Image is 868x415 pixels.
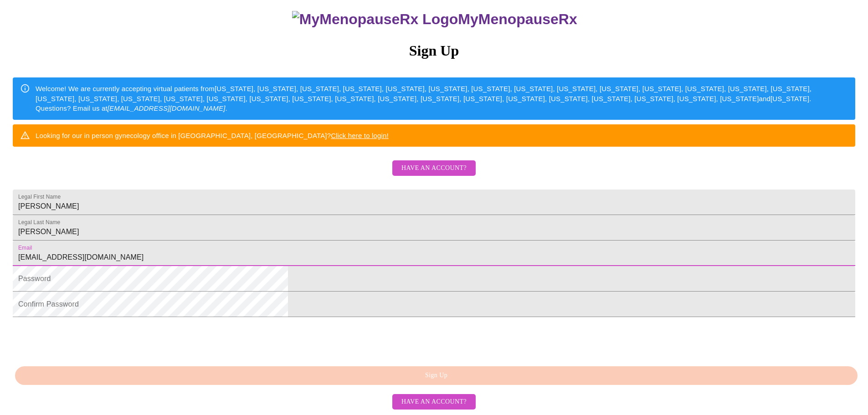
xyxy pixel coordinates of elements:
[36,127,389,144] div: Looking for our in person gynecology office in [GEOGRAPHIC_DATA], [GEOGRAPHIC_DATA]?
[13,42,855,59] h3: Sign Up
[390,170,478,178] a: Have an account?
[331,132,389,139] a: Click here to login!
[13,190,855,215] input: Verified by Zero Phishing
[14,11,856,28] h3: MyMenopauseRx
[292,11,458,28] img: MyMenopauseRx Logo
[390,397,478,405] a: Have an account?
[108,104,226,112] em: [EMAIL_ADDRESS][DOMAIN_NAME]
[13,322,151,357] iframe: reCAPTCHA
[401,163,467,174] span: Have an account?
[36,80,848,117] div: Welcome! We are currently accepting virtual patients from [US_STATE], [US_STATE], [US_STATE], [US...
[392,394,476,410] button: Have an account?
[392,160,476,176] button: Have an account?
[401,396,467,408] span: Have an account?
